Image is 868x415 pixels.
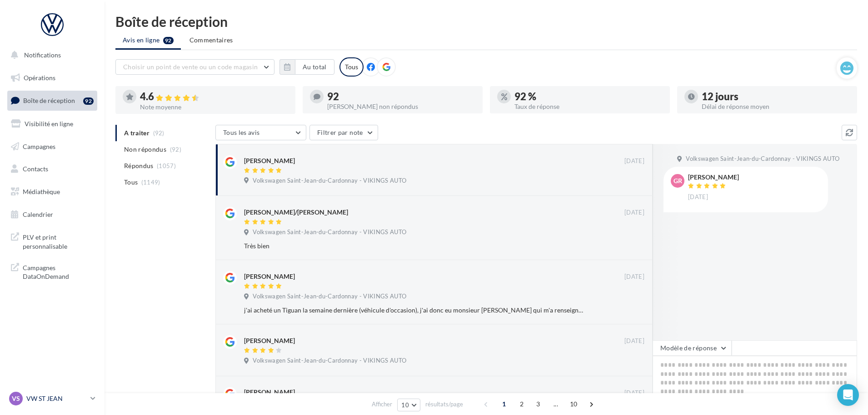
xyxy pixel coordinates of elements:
span: Visibilité en ligne [25,120,73,128]
span: Afficher [372,400,392,409]
a: Médiathèque [5,182,99,201]
span: Gr [673,176,682,185]
div: 92 % [514,92,663,102]
span: [DATE] [624,209,644,217]
span: résultats/page [425,400,463,409]
span: (1057) [157,162,176,169]
div: 4.6 [140,92,288,102]
div: Délai de réponse moyen [702,103,850,110]
span: Volkswagen Saint-Jean-du-Cardonnay - VIKINGS AUTO [253,292,406,301]
div: Note moyenne [140,104,288,110]
span: [DATE] [688,193,708,201]
span: 10 [401,401,409,409]
button: Au total [295,59,334,75]
span: 1 [497,397,511,411]
span: Volkswagen Saint-Jean-du-Cardonnay - VIKINGS AUTO [253,357,406,365]
span: Médiathèque [23,188,60,195]
span: Volkswagen Saint-Jean-du-Cardonnay - VIKINGS AUTO [686,155,839,163]
button: Choisir un point de vente ou un code magasin [115,59,274,75]
div: Open Intercom Messenger [837,384,859,406]
span: Commentaires [190,36,233,45]
button: Au total [279,59,334,75]
div: [PERSON_NAME] [688,174,739,180]
span: PLV et print personnalisable [23,231,94,251]
div: [PERSON_NAME] non répondus [327,103,475,110]
span: Volkswagen Saint-Jean-du-Cardonnay - VIKINGS AUTO [253,228,406,236]
a: Boîte de réception92 [5,91,99,110]
div: [PERSON_NAME] [244,336,295,345]
div: [PERSON_NAME]/[PERSON_NAME] [244,208,348,217]
span: Calendrier [23,210,53,218]
span: Volkswagen Saint-Jean-du-Cardonnay - VIKINGS AUTO [253,177,406,185]
div: Très bien [244,241,585,251]
button: Tous les avis [215,125,306,140]
span: ... [549,397,563,411]
div: [PERSON_NAME] [244,156,295,165]
span: Répondus [124,161,154,170]
span: [DATE] [624,389,644,397]
button: Filtrer par note [309,125,378,140]
div: 92 [327,92,475,102]
button: Notifications [5,46,95,65]
button: 10 [397,399,420,411]
span: Notifications [24,51,61,59]
span: 10 [566,397,581,411]
span: Choisir un point de vente ou un code magasin [123,63,258,71]
span: VS [12,394,20,403]
div: Taux de réponse [514,103,663,110]
div: 12 jours [702,92,850,102]
a: Visibilité en ligne [5,114,99,133]
span: [DATE] [624,157,644,165]
p: VW ST JEAN [26,394,87,403]
span: [DATE] [624,337,644,345]
span: Opérations [24,74,55,82]
span: Campagnes [23,142,55,150]
button: Modèle de réponse [653,340,732,356]
span: Tous les avis [223,128,260,136]
div: j'ai acheté un Tiguan la semaine dernière (véhicule d'occasion), j'ai donc eu monsieur [PERSON_NA... [244,306,585,315]
a: PLV et print personnalisable [5,227,99,254]
span: 2 [514,397,529,411]
div: [PERSON_NAME] [244,272,295,281]
a: Contacts [5,159,99,179]
div: Boîte de réception [115,15,857,28]
span: (1149) [141,179,160,186]
span: Contacts [23,165,48,173]
span: 3 [531,397,545,411]
span: [DATE] [624,273,644,281]
div: 92 [83,97,94,105]
div: [PERSON_NAME] [244,388,295,397]
a: Campagnes [5,137,99,156]
span: Tous [124,178,138,187]
a: VS VW ST JEAN [7,390,97,407]
span: Campagnes DataOnDemand [23,261,94,281]
a: Campagnes DataOnDemand [5,258,99,285]
a: Calendrier [5,205,99,224]
span: Non répondus [124,145,166,154]
a: Opérations [5,68,99,87]
span: (92) [170,146,181,153]
div: Tous [339,57,364,77]
span: Boîte de réception [23,97,75,104]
